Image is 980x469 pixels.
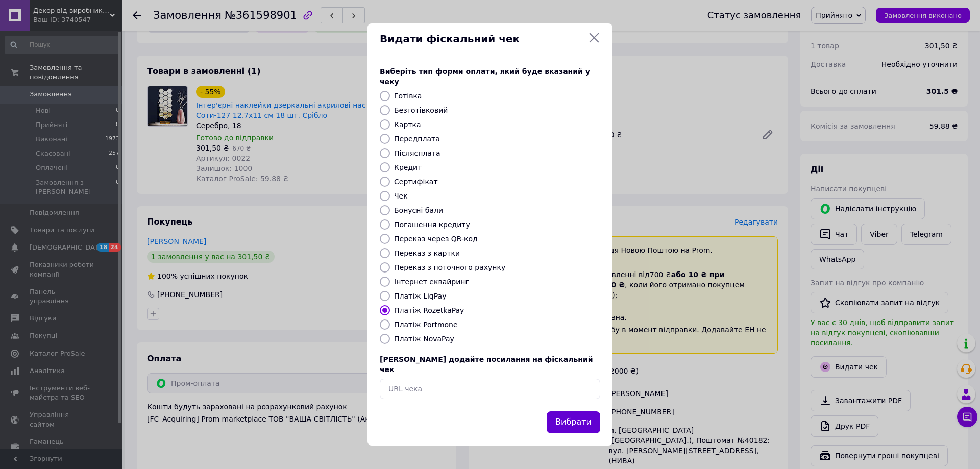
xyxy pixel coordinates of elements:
label: Картка [394,120,421,129]
label: Кредит [394,163,422,171]
label: Готівка [394,92,422,100]
label: Платіж LiqPay [394,292,446,300]
span: [PERSON_NAME] додайте посилання на фіскальний чек [380,355,593,374]
label: Переказ з поточного рахунку [394,263,505,271]
input: URL чека [380,379,600,399]
button: Вибрати [547,411,600,433]
label: Переказ через QR-код [394,235,478,243]
label: Післясплата [394,149,440,157]
label: Переказ з картки [394,249,460,257]
label: Передплата [394,135,440,143]
label: Платіж RozetkaPay [394,306,464,314]
label: Інтернет еквайринг [394,278,469,286]
span: Видати фіскальний чек [380,32,584,46]
label: Платіж NovaPay [394,335,454,343]
label: Чек [394,192,408,200]
label: Погашення кредиту [394,220,470,229]
label: Бонусні бали [394,206,443,214]
label: Платіж Portmone [394,320,458,329]
span: Виберіть тип форми оплати, який буде вказаний у чеку [380,67,590,86]
label: Сертифікат [394,178,438,186]
label: Безготівковий [394,106,448,114]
